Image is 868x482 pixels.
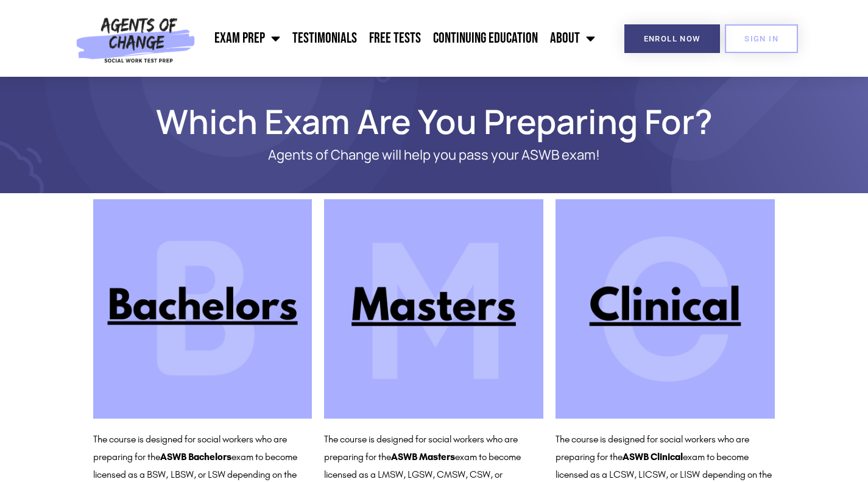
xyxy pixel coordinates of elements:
[725,24,798,53] a: SIGN IN
[201,23,601,54] nav: Menu
[136,147,733,163] p: Agents of Change will help you pass your ASWB exam!
[208,23,286,54] a: Exam Prep
[391,451,455,463] b: ASWB Masters
[87,107,782,135] h1: Which Exam Are You Preparing For?
[427,23,544,54] a: Continuing Education
[286,23,363,54] a: Testimonials
[544,23,601,54] a: About
[160,451,231,463] b: ASWB Bachelors
[363,23,427,54] a: Free Tests
[623,451,683,463] b: ASWB Clinical
[744,35,778,43] span: SIGN IN
[624,24,720,53] a: Enroll Now
[644,35,700,43] span: Enroll Now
